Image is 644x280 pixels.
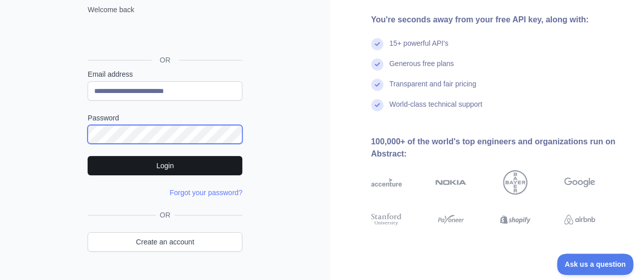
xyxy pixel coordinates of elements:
[564,212,595,227] img: airbnb
[88,5,242,15] p: Welcome back
[156,210,175,220] span: OR
[435,212,466,227] img: payoneer
[500,212,531,227] img: shopify
[82,26,245,48] iframe: Sign in with Google Button
[389,38,449,58] div: 15+ powerful API's
[152,55,179,65] span: OR
[371,38,383,50] img: check mark
[371,99,383,111] img: check mark
[557,254,634,275] iframe: Toggle Customer Support
[564,170,595,195] img: google
[389,99,483,119] div: World-class technical support
[503,170,527,195] img: bayer
[389,58,454,79] div: Generous free plans
[88,113,242,123] label: Password
[88,232,242,252] a: Create an account
[389,79,477,99] div: Transparent and fair pricing
[371,79,383,91] img: check mark
[170,189,242,197] a: Forgot your password?
[371,14,628,26] div: You're seconds away from your free API key, along with:
[371,212,402,227] img: stanford university
[371,136,628,160] div: 100,000+ of the world's top engineers and organizations run on Abstract:
[371,58,383,71] img: check mark
[435,170,466,195] img: nokia
[88,69,242,79] label: Email address
[371,170,402,195] img: accenture
[88,156,242,175] button: Login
